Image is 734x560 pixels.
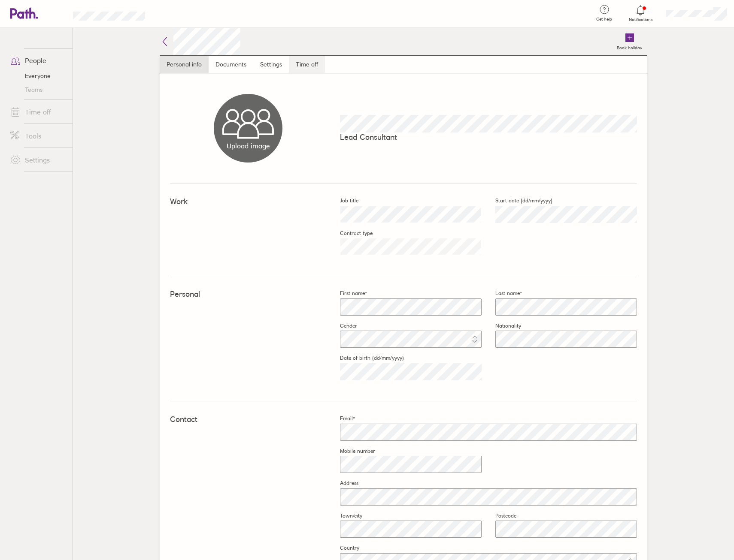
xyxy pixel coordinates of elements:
label: Start date (dd/mm/yyyy) [482,197,552,204]
label: First name* [326,290,367,297]
label: Mobile number [326,448,375,455]
label: Date of birth (dd/mm/yyyy) [326,355,404,361]
a: Time off [289,56,325,73]
label: Postcode [482,512,516,519]
h4: Contact [170,415,326,424]
a: Book holiday [612,28,647,55]
a: Documents [209,56,253,73]
label: Gender [326,322,357,329]
label: Last name* [482,290,522,297]
a: Everyone [3,69,73,83]
label: Nationality [482,322,521,329]
span: Get help [590,17,618,22]
label: Town/city [326,512,362,519]
a: Personal info [160,56,209,73]
a: Settings [253,56,289,73]
a: Settings [3,151,73,169]
a: Tools [3,127,73,145]
a: Time off [3,103,73,120]
h4: Personal [170,290,326,299]
label: Country [326,545,359,551]
label: Address [326,480,358,487]
a: People [3,52,73,69]
label: Book holiday [612,43,647,51]
label: Contract type [326,230,373,237]
p: Lead Consultant [340,132,637,142]
label: Job title [326,197,358,204]
label: Email* [326,415,355,422]
a: Notifications [627,4,655,22]
span: Notifications [627,17,655,22]
h4: Work [170,197,326,206]
a: Teams [3,83,73,96]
